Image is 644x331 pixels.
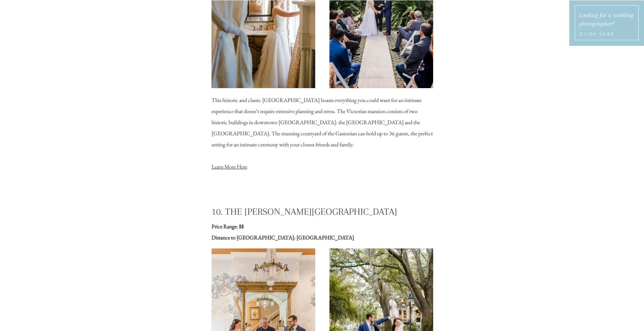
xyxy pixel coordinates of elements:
[212,205,433,219] h3: 10. The [PERSON_NAME][GEOGRAPHIC_DATA]
[212,95,433,172] p: This historic and classic [GEOGRAPHIC_DATA] boasts everything you could want for an intimate expe...
[212,163,247,170] a: Learn More Here
[579,11,635,28] a: Looking for a wedding photographer?
[579,31,637,40] a: Click Here
[212,223,354,241] b: Price Range: $$ Distance to [GEOGRAPHIC_DATA]: [GEOGRAPHIC_DATA]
